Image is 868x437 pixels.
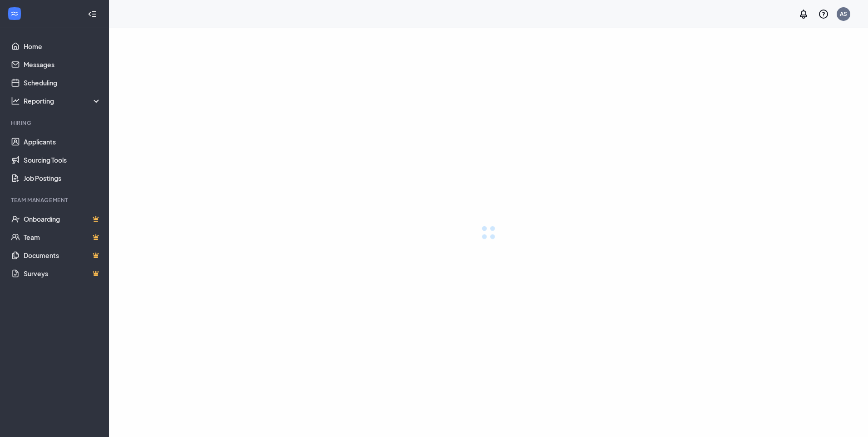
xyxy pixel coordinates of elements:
[24,96,102,105] div: Reporting
[24,264,101,283] a: SurveysCrown
[24,133,101,151] a: Applicants
[11,96,20,105] svg: Analysis
[24,151,101,169] a: Sourcing Tools
[11,196,99,204] div: Team Management
[24,169,101,187] a: Job Postings
[24,55,101,74] a: Messages
[10,9,19,18] svg: WorkstreamLogo
[11,119,99,127] div: Hiring
[24,37,101,55] a: Home
[798,9,809,20] svg: Notifications
[24,210,101,228] a: OnboardingCrown
[88,10,97,19] svg: Collapse
[840,10,847,18] div: AS
[818,9,829,20] svg: QuestionInfo
[24,246,101,264] a: DocumentsCrown
[24,228,101,246] a: TeamCrown
[24,74,101,92] a: Scheduling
